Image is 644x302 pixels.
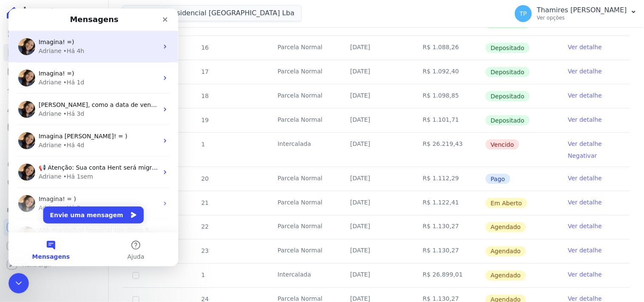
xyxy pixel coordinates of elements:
[413,133,485,167] td: R$ 26.219,43
[340,191,413,215] td: [DATE]
[3,63,105,80] a: Parcelas
[3,219,105,236] a: Recebíveis
[3,119,105,136] a: Minha Carteira
[3,81,105,98] a: Lotes
[200,92,209,99] span: 18
[30,38,53,47] div: Adriane
[267,167,340,191] td: Parcela Normal
[568,67,602,75] a: Ver detalhe
[10,187,27,204] img: Profile image for Adriane
[10,155,27,172] img: Profile image for Adriane
[30,62,66,68] span: Imagina! =)
[3,175,105,192] a: Negativação
[340,109,413,132] td: [DATE]
[3,137,105,154] a: Transferências
[486,222,526,232] span: Agendado
[486,198,527,208] span: Em Aberto
[132,272,139,279] input: default
[85,224,170,258] button: Ajuda
[200,248,209,254] span: 23
[568,222,602,231] a: Ver detalhe
[413,215,485,239] td: R$ 1.130,27
[30,124,119,131] span: Imagina [PERSON_NAME]! = )
[340,36,413,60] td: [DATE]
[55,101,76,110] div: • Há 3d
[3,44,105,61] a: Contratos
[486,115,530,126] span: Depositado
[267,133,340,167] td: Intercalada
[340,167,413,191] td: [DATE]
[413,264,485,288] td: R$ 26.899,01
[55,164,84,173] div: • Há 1sem
[413,240,485,263] td: R$ 1.130,27
[10,218,27,235] img: Profile image for Adriane
[267,191,340,215] td: Parcela Normal
[3,156,105,173] a: Crédito
[200,44,209,51] span: 16
[200,224,209,230] span: 22
[340,133,413,167] td: [DATE]
[340,84,413,108] td: [DATE]
[10,124,27,141] img: Profile image for Adriane
[267,109,340,132] td: Parcela Normal
[508,2,644,25] button: TP Thamires [PERSON_NAME] Ver opções
[30,218,223,225] span: Ahh maravilha! Imagina! Um ótimo final de semana para nós. 💙
[119,245,136,251] span: Ajuda
[413,84,485,108] td: R$ 1.098,85
[30,30,66,37] span: Imagina! =)
[568,91,602,100] a: Ver detalhe
[55,132,76,141] div: • Há 4d
[8,8,178,266] iframe: Intercom live chat
[568,115,602,124] a: Ver detalhe
[200,175,209,182] span: 20
[568,198,602,207] a: Ver detalhe
[568,246,602,255] a: Ver detalhe
[3,238,105,254] a: Conta Hent
[3,25,105,42] a: Visão Geral
[10,61,27,78] img: Profile image for Adriane
[55,195,84,204] div: • Há 3sem
[413,167,485,191] td: R$ 1.112,29
[55,38,76,47] div: • Há 4h
[267,84,340,108] td: Parcela Normal
[200,141,205,148] span: 1
[55,70,76,78] div: • Há 1d
[486,43,530,53] span: Depositado
[30,70,53,78] div: Adriane
[340,240,413,263] td: [DATE]
[8,273,29,294] iframe: Intercom live chat
[24,245,62,251] span: Mensagens
[267,240,340,263] td: Parcela Normal
[520,11,527,17] span: TP
[537,6,627,14] p: Thamires [PERSON_NAME]
[486,246,526,257] span: Agendado
[200,68,209,75] span: 17
[486,91,530,101] span: Depositado
[537,14,627,21] p: Ver opções
[30,101,53,110] div: Adriane
[413,36,485,60] td: R$ 1.088,26
[7,205,101,215] div: Plataformas
[30,187,67,194] span: Imagina! = )
[413,191,485,215] td: R$ 1.122,41
[267,264,340,288] td: Intercalada
[200,199,209,206] span: 21
[340,60,413,84] td: [DATE]
[340,215,413,239] td: [DATE]
[568,152,597,159] a: Negativar
[10,30,27,47] img: Profile image for Adriane
[267,215,340,239] td: Parcela Normal
[3,100,105,117] a: Clientes
[486,174,510,184] span: Pago
[486,67,530,77] span: Depositado
[340,264,413,288] td: [DATE]
[267,60,340,84] td: Parcela Normal
[486,140,519,150] span: Vencido
[413,60,485,84] td: R$ 1.092,40
[200,272,205,279] span: 1
[568,140,602,148] a: Ver detalhe
[30,132,53,141] div: Adriane
[267,36,340,60] td: Parcela Normal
